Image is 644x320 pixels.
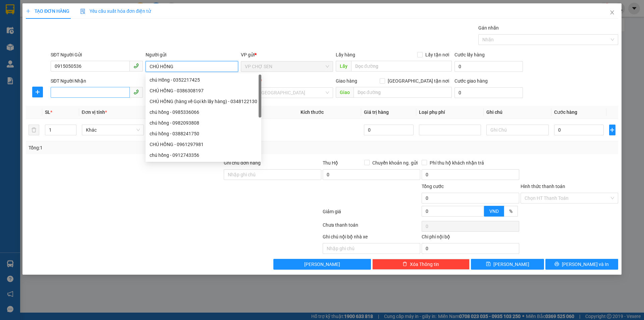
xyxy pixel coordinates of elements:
input: Dọc đường [354,87,452,98]
th: Ghi chú [484,106,551,119]
span: Xóa Thông tin [410,261,439,268]
span: Kích thước [301,109,324,115]
div: Giảm giá [322,208,421,220]
span: Khác [86,125,140,135]
span: Thu Hộ [323,160,338,166]
div: chú Hồng - 0352217425 [146,75,261,85]
label: Gán nhãn [478,25,499,31]
div: chú hồng - 0388241750 [150,130,257,137]
span: TẠO ĐƠN HÀNG [26,8,69,14]
label: Cước giao hàng [454,78,488,84]
button: save[PERSON_NAME] [471,259,544,270]
label: Ghi chú đơn hàng [224,160,261,166]
span: Phí thu hộ khách nhận trả [427,159,487,167]
span: Chuyển khoản ng. gửi [370,159,420,167]
span: Lấy [336,61,351,72]
div: CHÚ HỒNG - 0961297981 [146,139,261,150]
span: Giao [336,87,354,98]
div: Tổng: 1 [29,144,249,151]
div: SĐT Người Nhận [51,77,143,85]
div: Chưa thanh toán [322,221,421,233]
span: plus [26,9,31,13]
label: Hình thức thanh toán [521,184,565,189]
button: deleteXóa Thông tin [372,259,470,270]
input: Cước lấy hàng [454,61,523,72]
span: SL [45,109,50,115]
div: SĐT Người Gửi [51,51,143,58]
span: [GEOGRAPHIC_DATA] tận nơi [385,77,452,85]
span: Lấy hàng [336,52,355,57]
div: VP gửi [241,51,333,58]
div: CHÚ HỒNG - 0961297981 [150,141,257,148]
div: Người gửi [146,51,238,58]
span: delete [402,262,407,267]
button: Close [603,3,622,22]
div: chú hồng - 0388241750 [146,128,261,139]
input: Nhập ghi chú [323,243,420,254]
span: VND [489,209,499,214]
span: [PERSON_NAME] và In [562,261,609,268]
img: icon [80,9,86,14]
span: plus [609,127,615,133]
input: Ghi chú đơn hàng [224,169,321,180]
button: plus [32,87,43,97]
img: logo [3,36,9,70]
input: Dọc đường [351,61,452,72]
span: [PERSON_NAME] [493,261,529,268]
span: [GEOGRAPHIC_DATA], [GEOGRAPHIC_DATA] ↔ [GEOGRAPHIC_DATA] [10,29,60,51]
div: chú hồng - 0982093808 [150,119,257,127]
div: chú hồng - 0985336066 [146,107,261,118]
div: chú hồng - 0985336066 [150,108,257,116]
span: phone [133,63,139,68]
span: Đơn vị tính [82,109,107,115]
span: save [486,262,491,267]
span: close [609,10,615,15]
th: Loại phụ phí [416,106,484,119]
button: delete [29,125,39,135]
span: Yêu cầu xuất hóa đơn điện tử [80,8,151,14]
button: [PERSON_NAME] [273,259,371,270]
span: [PERSON_NAME] [304,261,340,268]
input: Cước giao hàng [454,87,523,98]
div: CHÚ HỒNG (hàng về Gọi kh lấy hàng) - 0348122130 [146,96,261,107]
div: CHÚ HỒNG - 0386308197 [146,85,261,96]
div: Ghi chú nội bộ nhà xe [323,233,420,243]
span: VP CHỢ SEN [245,61,329,72]
div: chú hồng - 0912743356 [150,151,257,159]
span: Cước hàng [554,109,577,115]
div: chú hồng - 0912743356 [146,150,261,161]
span: Giá trị hàng [364,109,389,115]
div: CHÚ HỒNG (hàng về Gọi kh lấy hàng) - 0348122130 [150,98,257,105]
div: chú hồng - 0982093808 [146,118,261,128]
span: Tổng cước [422,184,444,189]
input: Ghi Chú [486,125,548,135]
span: Lấy tận nơi [423,51,452,58]
input: 0 [364,125,414,135]
div: CHÚ HỒNG - 0386308197 [150,87,257,94]
span: phone [133,89,139,95]
span: printer [554,262,559,267]
span: Giao hàng [336,78,357,84]
div: Chi phí nội bộ [422,233,519,243]
button: printer[PERSON_NAME] và In [545,259,618,270]
button: plus [609,125,615,135]
strong: CHUYỂN PHÁT NHANH AN PHÚ QUÝ [11,5,59,27]
label: Cước lấy hàng [454,52,485,57]
span: plus [33,89,43,95]
div: chú Hồng - 0352217425 [150,76,257,84]
span: % [509,209,513,214]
